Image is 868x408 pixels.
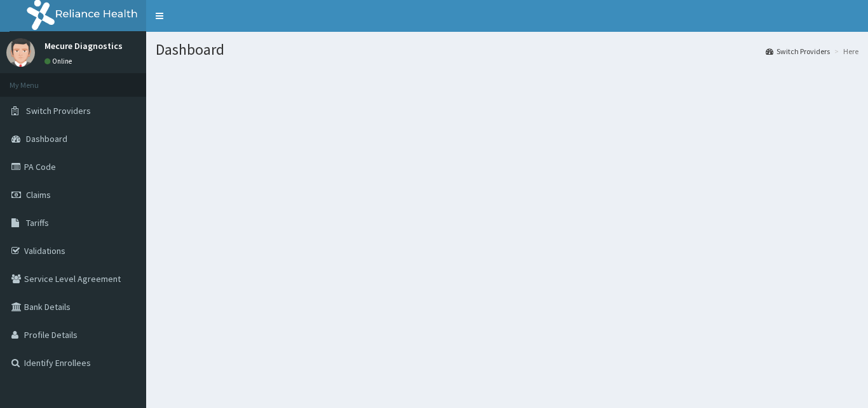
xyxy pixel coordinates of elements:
[26,217,49,229] span: Tariffs
[766,46,830,57] a: Switch Providers
[26,133,67,144] span: Dashboard
[831,46,858,57] li: Here
[26,105,91,116] span: Switch Providers
[26,189,51,200] span: Claims
[44,41,123,50] p: Mecure Diagnostics
[44,57,75,66] a: Online
[156,41,858,58] h1: Dashboard
[6,38,35,67] img: User Image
